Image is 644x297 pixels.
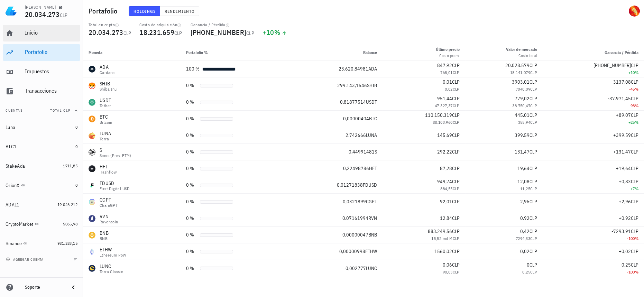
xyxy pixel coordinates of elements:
span: CLP [631,215,638,221]
div: SHIB-icon [89,82,95,89]
span: +399,59 [613,132,631,138]
span: 18.231.659 [139,28,174,37]
span: 2,96 [520,198,530,205]
div: Hashflow [100,170,117,174]
span: CLP [452,228,460,234]
div: Binance [6,241,22,247]
div: HFT [100,163,117,170]
div: [PERSON_NAME] [25,4,56,10]
span: 23.620,84981 [339,66,368,72]
div: RVN [100,213,118,220]
span: % [635,86,638,92]
span: Total CLP [50,108,71,113]
span: 949,74 [437,178,452,185]
span: Moneda [89,50,102,55]
span: 2,742666 [346,132,366,138]
div: Tether [100,104,111,108]
span: 131,47 [515,149,530,155]
span: CLP [530,178,537,185]
span: +131,47 [613,149,631,155]
button: agregar cuenta [4,256,47,263]
span: BNB [368,232,377,238]
span: 20.034.273 [25,10,60,19]
span: CLP [530,79,537,85]
span: 110.150.319 [425,112,452,118]
a: BTC1 0 [3,138,80,155]
span: % [274,28,280,37]
span: CLP [453,120,460,125]
span: CLP [530,236,537,241]
span: CLP [453,86,460,92]
div: Costo prom. [436,53,460,59]
span: USDT [366,99,377,105]
div: USDT-icon [89,99,95,106]
span: 0,07161994 [342,215,368,221]
div: StakeAda [6,163,25,169]
div: Terra Classic [100,270,123,274]
span: CLP [452,248,460,254]
span: 0 [527,262,530,268]
a: Inicio [3,25,80,41]
span: -7293,91 [611,228,631,234]
span: 0,02 [520,248,530,254]
span: % [635,236,638,241]
div: Costo total [506,53,537,59]
span: CLP [631,248,638,254]
span: 11,25 [520,186,530,191]
span: CLP [530,62,537,68]
span: CLP [452,112,460,118]
span: FDUSD [363,182,377,188]
div: Ravencoin [100,220,118,224]
span: % [635,120,638,125]
span: CLP [530,70,537,75]
span: SHIB [367,82,377,89]
div: BTC-icon [89,115,95,122]
div: 0 % [186,132,197,139]
div: S-icon [89,149,95,156]
span: CLP [452,149,460,155]
span: 5065,98 [63,221,77,226]
span: CLP [530,112,537,118]
span: CLP [452,62,460,68]
a: ADAL1 19.046.212 [3,196,80,213]
div: 100 % [186,65,200,73]
span: 399,59 [515,132,530,138]
span: CLP [530,103,537,108]
span: 12,08 [517,178,530,185]
a: Portafolio [3,44,80,61]
div: 0 % [186,248,197,255]
span: CLP [631,62,638,68]
div: 0 % [186,215,197,222]
span: CLP [453,70,460,75]
div: -45 [548,86,638,93]
span: [PHONE_NUMBER] [191,28,247,37]
span: CLP [123,30,131,36]
span: 0 [75,183,77,188]
span: 0,25 [522,269,530,275]
div: ChainGPT [100,203,118,207]
div: RVN-icon [89,215,95,222]
span: 0,00000047 [342,232,368,238]
div: USDT [100,97,111,104]
span: 445,01 [515,112,530,118]
span: CLP [631,178,638,185]
span: Ganancia / Pérdida [605,50,638,55]
span: 0,42 [520,228,530,234]
span: BTC [369,115,377,122]
span: 1560,02 [434,248,452,254]
span: CLP [530,132,537,138]
span: 0 [75,124,77,130]
span: [PHONE_NUMBER] [594,62,631,68]
span: +0,02 [619,248,631,254]
span: CLP [631,79,638,85]
div: First Digital USD [100,187,130,191]
span: 87,28 [440,165,452,171]
div: Soporte [25,285,64,290]
div: OrionX [6,183,20,188]
div: HFT-icon [89,165,95,172]
div: SHIB [100,80,117,87]
span: CLP [452,198,460,205]
span: 15,52 mil M [431,236,452,241]
div: LUNA [100,130,111,137]
div: S [100,147,131,154]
